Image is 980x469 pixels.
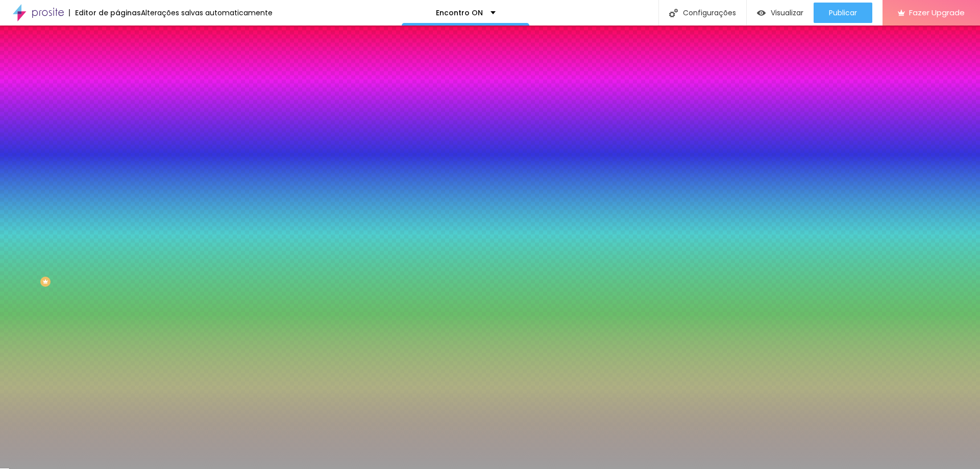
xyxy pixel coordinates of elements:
div: Alterações salvas automaticamente [141,9,273,16]
button: Publicar [814,3,872,23]
img: view-1.svg [757,9,766,17]
span: Publicar [829,9,857,17]
span: Visualizar [771,9,803,17]
button: Visualizar [747,3,814,23]
span: Fazer Upgrade [909,8,965,17]
p: Encontro ON [436,9,483,16]
div: Editor de páginas [69,9,141,16]
img: Icone [669,9,678,17]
